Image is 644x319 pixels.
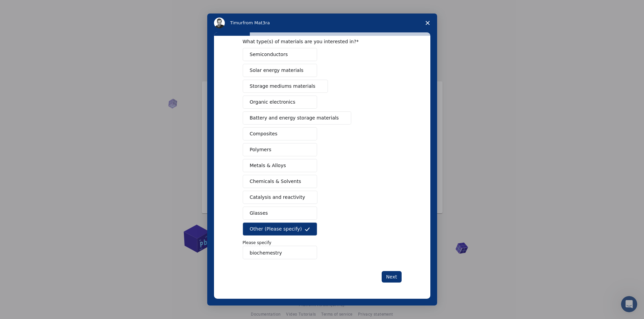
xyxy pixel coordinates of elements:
[243,240,402,246] p: Please specify
[243,159,317,172] button: Metals & Alloys
[243,64,317,77] button: Solar energy materials
[250,51,288,58] span: Semiconductors
[243,127,317,140] button: Composites
[243,111,352,125] button: Battery and energy storage materials
[230,20,243,25] span: Timur
[243,222,317,236] button: Other (Please specify)
[243,143,317,156] button: Polymers
[250,130,278,137] span: Composites
[250,99,295,106] span: Organic electronics
[243,38,391,45] div: What type(s) of materials are you interested in?
[250,67,304,74] span: Solar energy materials
[243,246,317,259] input: Enter response
[382,271,402,283] button: Next
[418,14,437,32] span: Close survey
[243,191,318,204] button: Catalysis and reactivity
[243,175,317,188] button: Chemicals & Solvents
[250,114,339,122] span: Battery and energy storage materials
[250,210,268,217] span: Glasses
[14,5,38,11] span: Soporte
[243,48,317,61] button: Semiconductors
[250,146,271,153] span: Polymers
[250,194,305,201] span: Catalysis and reactivity
[214,18,225,28] img: Profile image for Timur
[243,207,317,220] button: Glasses
[250,225,302,233] span: Other (Please specify)
[250,178,301,185] span: Chemicals & Solvents
[250,162,286,169] span: Metals & Alloys
[243,20,270,25] span: from Mat3ra
[250,83,315,90] span: Storage mediums materials
[243,96,317,109] button: Organic electronics
[243,80,328,93] button: Storage mediums materials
